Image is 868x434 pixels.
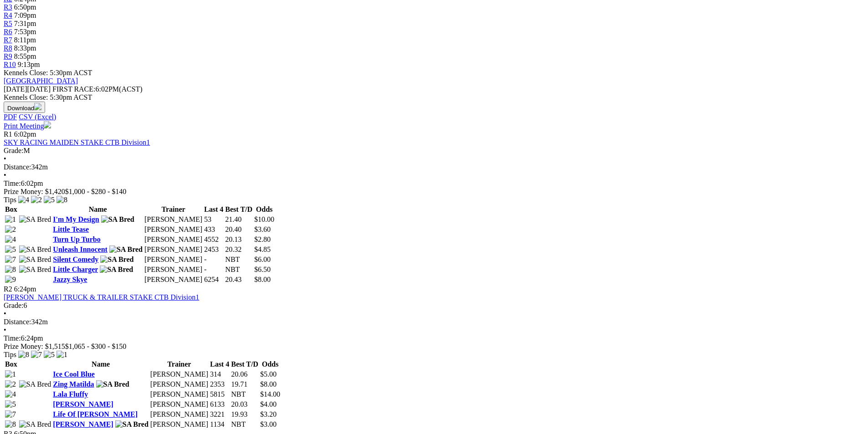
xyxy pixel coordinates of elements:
[150,410,209,419] td: [PERSON_NAME]
[19,266,51,274] img: SA Bred
[4,334,864,342] div: 6:24pm
[44,196,55,204] img: 5
[4,138,150,146] a: SKY RACING MAIDEN STAKE CTB Division1
[4,20,12,27] a: R5
[4,52,12,60] a: R9
[225,255,253,264] td: NBT
[5,370,16,378] img: 1
[4,334,21,342] span: Time:
[14,20,36,27] span: 7:31pm
[115,420,149,429] img: SA Bred
[101,215,134,224] img: SA Bred
[14,52,36,60] span: 8:55pm
[231,400,259,409] td: 20.03
[4,36,12,44] span: R7
[14,130,36,138] span: 6:02pm
[4,113,864,121] div: Download
[53,266,98,273] a: Little Charger
[254,205,275,214] th: Odds
[260,390,280,398] span: $14.00
[254,276,271,283] span: $8.00
[65,342,127,350] span: $1,065 - $300 - $150
[260,380,277,388] span: $8.00
[19,245,51,254] img: SA Bred
[225,225,253,234] td: 20.40
[254,255,271,263] span: $6.00
[260,410,277,418] span: $3.20
[4,301,24,309] span: Grade:
[4,188,864,196] div: Prize Money: $1,420
[144,205,203,214] th: Trainer
[4,318,31,326] span: Distance:
[34,103,41,110] img: download.svg
[231,360,259,369] th: Best T/D
[4,326,6,334] span: •
[53,225,89,233] a: Little Tease
[210,380,230,389] td: 2353
[5,390,16,398] img: 4
[4,171,6,179] span: •
[18,351,29,359] img: 8
[4,113,17,121] a: PDF
[4,196,16,204] span: Tips
[5,205,17,213] span: Box
[5,276,16,284] img: 9
[4,147,864,155] div: M
[4,102,45,113] button: Download
[150,360,209,369] th: Trainer
[4,163,31,171] span: Distance:
[260,420,277,428] span: $3.00
[53,255,98,263] a: Silent Comedy
[53,380,94,388] a: Zing Matilda
[5,266,16,274] img: 8
[53,390,88,398] a: Lala Fluffy
[4,351,16,358] span: Tips
[150,390,209,399] td: [PERSON_NAME]
[5,225,16,234] img: 2
[150,380,209,389] td: [PERSON_NAME]
[150,400,209,409] td: [PERSON_NAME]
[210,390,230,399] td: 5815
[53,420,113,428] a: [PERSON_NAME]
[109,245,143,254] img: SA Bred
[31,351,42,359] img: 7
[44,351,55,359] img: 5
[100,255,134,264] img: SA Bred
[4,85,27,93] span: [DATE]
[65,188,127,195] span: $1,000 - $280 - $140
[144,225,203,234] td: [PERSON_NAME]
[53,370,95,378] a: Ice Cool Blue
[4,163,864,171] div: 342m
[4,28,12,36] span: R6
[225,235,253,244] td: 20.13
[19,113,56,121] a: CSV (Excel)
[4,44,12,52] a: R8
[5,255,16,264] img: 7
[52,205,143,214] th: Name
[5,235,16,244] img: 4
[5,400,16,408] img: 5
[18,61,40,68] span: 9:13pm
[254,245,271,253] span: $4.85
[204,225,224,234] td: 433
[144,235,203,244] td: [PERSON_NAME]
[56,196,67,204] img: 8
[210,400,230,409] td: 6133
[56,351,67,359] img: 1
[4,122,51,130] a: Print Meeting
[53,215,99,223] a: I'm My Design
[4,85,51,93] span: [DATE]
[4,69,92,77] span: Kennels Close: 5:30pm ACST
[204,205,224,214] th: Last 4
[53,400,113,408] a: [PERSON_NAME]
[254,215,274,223] span: $10.00
[100,266,133,274] img: SA Bred
[144,215,203,224] td: [PERSON_NAME]
[4,285,12,293] span: R2
[231,370,259,379] td: 20.06
[53,276,87,283] a: Jazzy Skye
[4,293,199,301] a: [PERSON_NAME] TRUCK & TRAILER STAKE CTB Division1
